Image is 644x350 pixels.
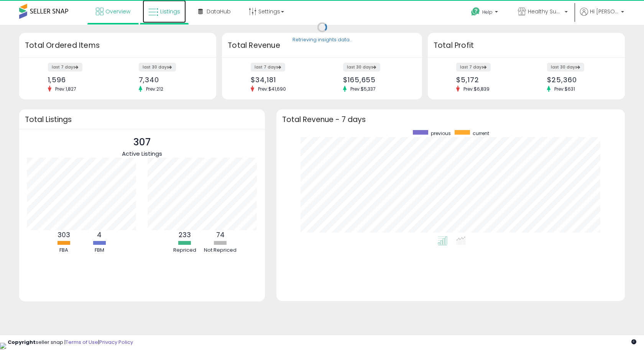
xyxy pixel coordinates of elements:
div: 7,340 [139,76,203,84]
p: 307 [122,135,162,150]
span: current [473,130,489,137]
b: 74 [216,230,225,239]
h3: Total Ordered Items [25,40,210,51]
a: Help [465,1,506,25]
a: Privacy Policy [99,339,133,346]
label: last 7 days [456,63,491,72]
div: seller snap | | [8,339,133,346]
div: FBA [46,247,81,254]
div: FBM [82,247,117,254]
h3: Total Profit [434,40,619,51]
span: Healthy Supply [528,8,562,15]
span: Prev: 1,827 [51,86,80,92]
div: $165,655 [343,76,409,84]
label: last 7 days [251,63,285,72]
span: Prev: $41,690 [254,86,290,92]
div: 1,596 [48,76,112,84]
a: Hi [PERSON_NAME] [580,8,624,25]
label: last 30 days [139,63,176,72]
label: last 7 days [48,63,82,72]
span: Prev: $631 [550,86,579,92]
span: Listings [160,8,180,15]
span: previous [431,130,451,137]
span: Prev: $5,337 [347,86,379,92]
b: 4 [97,230,102,239]
a: Terms of Use [66,339,98,346]
span: DataHub [207,8,231,15]
span: Active Listings [122,150,162,158]
div: Retrieving insights data.. [292,37,352,44]
label: last 30 days [547,63,584,72]
h3: Total Listings [25,117,259,122]
span: Hi [PERSON_NAME] [590,8,619,15]
h3: Total Revenue [228,40,416,51]
span: Prev: 212 [142,86,167,92]
b: 233 [179,230,191,239]
div: Repriced [168,247,202,254]
span: Help [482,9,493,15]
span: Overview [105,8,130,15]
label: last 30 days [343,63,380,72]
div: $34,181 [251,76,316,84]
strong: Copyright [8,339,36,346]
b: 303 [58,230,70,239]
h3: Total Revenue - 7 days [282,117,619,122]
div: $5,172 [456,76,521,84]
div: $25,360 [547,76,611,84]
div: Not Repriced [203,247,238,254]
i: Get Help [471,7,480,16]
span: Prev: $6,839 [460,86,493,92]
